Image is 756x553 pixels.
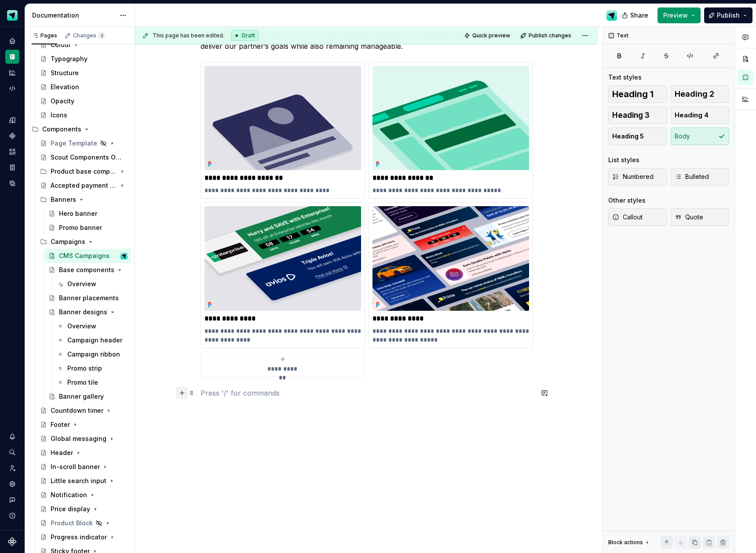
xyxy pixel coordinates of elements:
span: Numbered [612,172,654,181]
span: Heading 3 [612,111,650,120]
span: Bulleted [675,172,709,181]
a: Banner placements [45,291,131,305]
div: Colour [51,40,71,49]
button: Quote [671,208,730,226]
a: Documentation [5,50,19,64]
a: Code automation [5,81,19,95]
a: Storybook stories [5,160,19,175]
button: Search ⌘K [5,445,19,459]
div: Page Template [51,139,97,148]
div: Base components [59,266,114,274]
a: In-scroll banner [37,460,131,474]
a: Banner designs [45,305,131,319]
div: In-scroll banner [51,462,100,471]
div: Product Block [51,519,93,528]
div: Progress indicator [51,533,107,542]
div: Overview [67,322,96,331]
a: Global messaging [37,432,131,446]
a: Settings [5,477,19,491]
div: Banners [51,195,76,204]
div: Block actions [608,536,651,549]
button: Heading 3 [608,106,667,124]
div: Global messaging [51,434,106,443]
button: Bulleted [671,168,730,186]
a: Design tokens [5,113,19,127]
div: Scout Components Overview [51,153,123,162]
div: Contact support [5,493,19,507]
div: Hero banner [59,209,97,218]
a: Colour [37,38,131,52]
div: Campaigns [51,237,85,246]
button: Preview [657,7,701,23]
div: List styles [608,156,639,164]
span: Publish changes [529,32,571,39]
a: Hero banner [45,207,131,221]
button: Callout [608,208,667,226]
img: 783174cb-f88d-4c09-b9c1-eac9a218e0c1.svg [373,206,529,310]
a: Countdown timer [37,404,131,418]
span: Publish [717,11,740,20]
div: Analytics [5,65,19,80]
button: Heading 5 [608,127,667,145]
a: Home [5,34,19,48]
div: Banner gallery [59,392,104,401]
button: Heading 4 [671,106,730,124]
a: Campaign ribbon [53,347,131,361]
a: Assets [5,145,19,159]
svg: Supernova Logo [8,537,17,546]
a: Product Block [37,516,131,530]
img: 75b7c71d-884b-4a13-9450-1b0981d5f654.svg [205,206,361,310]
a: Page Template [37,136,131,150]
div: Promo tile [67,378,98,387]
div: Components [42,125,81,134]
a: Little search input [37,474,131,488]
button: Share [617,7,654,23]
div: Elevation [51,83,79,91]
div: Documentation [32,11,115,20]
div: Product base components [51,167,117,176]
div: Overview [67,280,96,288]
a: Elevation [37,80,131,94]
span: Share [630,11,648,20]
span: Quick preview [472,32,510,39]
div: Block actions [608,539,643,546]
a: Accepted payment types [37,178,131,193]
div: Banner designs [59,308,107,317]
a: Banner gallery [45,389,131,404]
span: 3 [98,32,105,39]
div: Accepted payment types [51,181,117,190]
div: Icons [51,111,67,120]
div: Product base components [37,164,131,178]
div: Changes [73,32,105,39]
a: Scout Components Overview [37,150,131,164]
div: Campaign header [67,336,122,345]
a: Promo tile [53,375,131,389]
button: Publish [704,7,752,23]
a: Footer [37,418,131,432]
div: Opacity [51,97,74,106]
a: Price display [37,502,131,516]
a: Notification [37,488,131,502]
div: Structure [51,69,79,77]
div: Components [28,122,131,136]
button: Notifications [5,429,19,444]
a: Promo banner [45,221,131,235]
a: Progress indicator [37,530,131,544]
span: Draft [242,32,255,39]
a: Promo strip [53,361,131,375]
a: Data sources [5,176,19,190]
button: Heading 2 [671,85,730,103]
div: Promo strip [67,364,102,373]
img: 3f47d30c-9264-4ca4-b7f6-58788628187f.svg [205,66,361,170]
span: Heading 2 [675,90,714,98]
a: Invite team [5,461,19,475]
div: Banners [37,193,131,207]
